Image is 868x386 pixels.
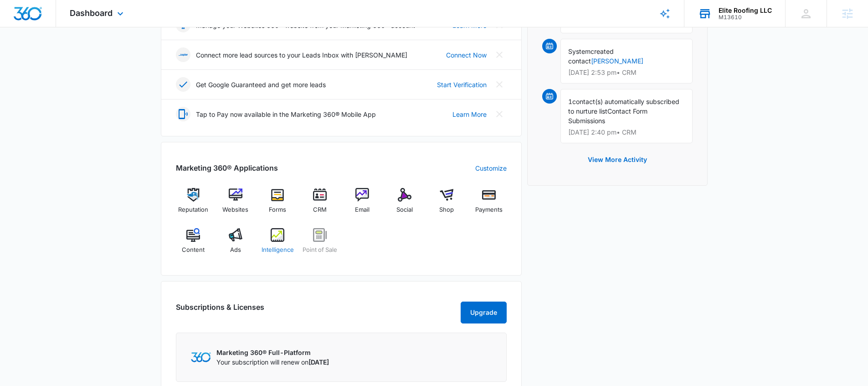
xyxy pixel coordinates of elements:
a: Customize [475,163,507,173]
span: Dashboard [70,8,113,18]
button: Close [492,47,507,62]
span: Intelligence [262,245,294,255]
h2: Marketing 360® Applications [176,162,278,173]
span: Ads [230,245,241,255]
p: Connect more lead sources to your Leads Inbox with [PERSON_NAME] [196,50,407,60]
a: [PERSON_NAME] [591,57,643,65]
a: Point of Sale [303,228,338,261]
p: Marketing 360® Full-Platform [216,348,329,357]
a: Reputation [176,188,211,221]
a: Payments [472,188,507,221]
button: Close [492,107,507,121]
span: Point of Sale [303,245,337,255]
span: Shop [439,205,454,214]
p: [DATE] 2:53 pm • CRM [568,69,685,76]
span: CRM [313,205,327,214]
p: Your subscription will renew on [216,357,329,367]
span: 1 [568,98,572,105]
img: Marketing 360 Logo [191,352,211,362]
div: account name [719,7,772,14]
a: Social [387,188,422,221]
span: Payments [475,205,503,214]
a: Ads [218,228,253,261]
span: Websites [222,205,248,214]
h2: Subscriptions & Licenses [176,302,264,320]
span: System [568,47,591,55]
a: Connect Now [446,50,487,60]
p: Tap to Pay now available in the Marketing 360® Mobile App [196,110,376,119]
a: CRM [303,188,338,221]
button: Upgrade [461,302,507,323]
a: Websites [218,188,253,221]
button: View More Activity [579,149,656,171]
span: Content [182,245,205,255]
a: Email [345,188,380,221]
span: Social [396,205,413,214]
p: [DATE] 2:40 pm • CRM [568,129,685,136]
a: Intelligence [260,228,295,261]
span: contact(s) automatically subscribed to nurture list [568,98,679,115]
a: Learn More [452,110,487,119]
p: Get Google Guaranteed and get more leads [196,80,326,89]
a: Forms [260,188,295,221]
div: account id [719,14,772,21]
span: Forms [269,205,286,214]
span: Reputation [178,205,208,214]
span: Email [355,205,370,214]
a: Start Verification [437,80,487,89]
a: Shop [429,188,464,221]
span: Contact Form Submissions [568,107,647,125]
button: Close [492,77,507,92]
span: [DATE] [308,358,329,366]
a: Content [176,228,211,261]
span: created contact [568,47,614,65]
